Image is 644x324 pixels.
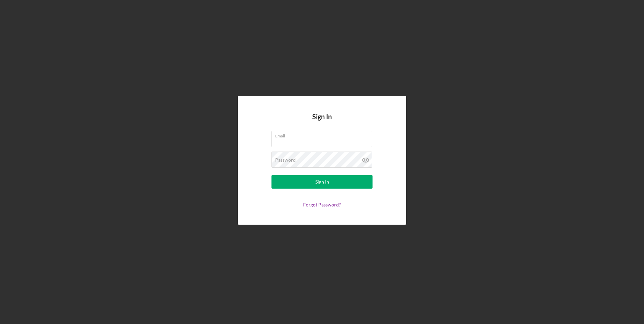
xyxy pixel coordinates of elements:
[315,175,329,189] div: Sign In
[271,175,373,189] button: Sign In
[312,113,332,131] h4: Sign In
[275,131,372,138] label: Email
[303,202,341,207] a: Forgot Password?
[275,157,296,163] label: Password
